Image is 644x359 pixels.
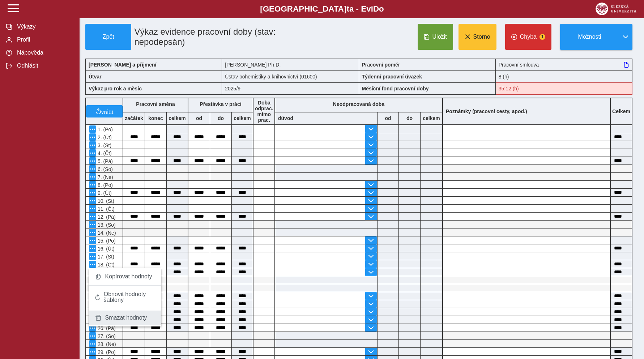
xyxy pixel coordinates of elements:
span: 14. (Ne) [96,230,116,236]
span: Uložit [432,34,447,40]
button: Uložit [418,24,453,50]
span: 15. (Po) [96,238,116,244]
span: 26. (Pá) [96,325,116,331]
b: konec [145,115,166,121]
b: důvod [278,115,293,121]
span: 3. (St) [96,142,111,148]
img: logo_web_su.png [596,3,636,15]
span: 8. (Po) [96,182,113,188]
span: Nápověda [15,50,73,56]
span: 16. (Út) [96,246,115,252]
b: Výkaz pro rok a měsíc [89,86,142,91]
span: vrátit [101,108,114,114]
b: celkem [421,115,442,121]
button: vrátit [86,105,123,117]
div: [PERSON_NAME] Ph.D. [222,59,359,70]
span: 9. (Út) [96,190,112,196]
button: Menu [89,181,96,188]
button: Menu [89,221,96,228]
button: Menu [89,197,96,204]
span: Výkazy [15,23,73,30]
span: Chyba [520,34,537,40]
span: 7. (Ne) [96,174,113,180]
b: Celkem [612,108,630,114]
span: 17. (St) [96,254,114,260]
b: celkem [232,115,253,121]
span: D [373,4,379,13]
b: Přestávka v práci [200,101,241,107]
span: 1 [539,34,545,40]
button: Menu [89,133,96,141]
b: začátek [123,115,145,121]
button: Menu [89,348,96,355]
h1: Výkaz evidence pracovní doby (stav: nepodepsán) [131,24,316,50]
b: Poznámky (pracovní cesty, apod.) [443,108,530,114]
span: Smazat hodnoty [105,315,147,321]
b: Pracovní směna [136,101,175,107]
button: Možnosti [560,24,619,50]
span: Obnovit hodnoty šablony [104,291,155,303]
span: Storno [473,34,490,40]
span: 10. (St) [96,198,114,204]
button: Menu [89,205,96,212]
button: Storno [459,24,496,50]
span: Odhlásit [15,63,73,69]
button: Menu [89,332,96,339]
span: t [346,4,349,13]
span: 4. (Čt) [96,150,112,156]
button: Menu [89,245,96,252]
button: Chyba1 [505,24,551,50]
span: o [379,4,384,13]
button: Menu [89,189,96,196]
button: Menu [89,261,96,268]
b: Týdenní pracovní úvazek [362,74,422,80]
b: Útvar [89,74,102,80]
span: 12. (Pá) [96,214,116,220]
b: [PERSON_NAME] a příjmení [89,62,156,68]
button: Menu [89,340,96,347]
button: Menu [89,253,96,260]
button: Menu [89,229,96,236]
b: celkem [167,115,188,121]
span: 11. (Čt) [96,206,115,212]
div: Fond pracovní doby (35:12 h) a součet hodin (112 h) se neshodují! [496,82,632,95]
div: Ústav bohemistiky a knihovnictví (01600) [222,70,359,82]
div: 8 (h) [496,70,632,82]
button: Menu [89,213,96,220]
b: od [378,115,398,121]
b: Měsíční fond pracovní doby [362,86,429,91]
span: 6. (So) [96,166,113,172]
button: Zpět [85,24,131,50]
button: Menu [89,173,96,180]
span: 5. (Pá) [96,158,113,164]
button: Menu [89,125,96,133]
b: Neodpracovaná doba [333,101,384,107]
span: 1. (Po) [96,127,113,132]
b: Pracovní poměr [362,62,400,68]
button: Menu [89,324,96,332]
span: 27. (So) [96,333,116,339]
span: Možnosti [566,34,613,40]
button: Menu [89,157,96,164]
button: Menu [89,165,96,172]
span: 29. (Po) [96,349,116,355]
button: Menu [89,149,96,157]
button: Menu [89,141,96,149]
b: Doba odprac. mimo prac. [255,100,273,123]
span: 28. (Ne) [96,341,116,347]
span: 2. (Út) [96,134,112,140]
b: do [210,115,231,121]
div: 2025/9 [222,82,359,95]
button: Menu [89,237,96,244]
span: 18. (Čt) [96,262,115,268]
b: od [188,115,210,121]
b: do [399,115,420,121]
span: 13. (So) [96,222,116,228]
div: Pracovní smlouva [496,59,632,70]
span: Kopírovat hodnoty [105,274,152,279]
span: Zpět [89,34,128,40]
b: [GEOGRAPHIC_DATA] a - Evi [22,4,622,14]
span: Profil [15,37,73,43]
